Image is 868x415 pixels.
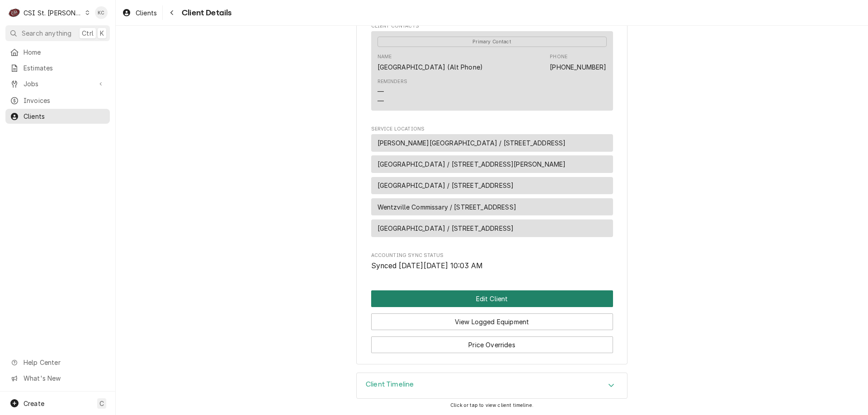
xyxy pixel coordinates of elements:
[371,330,613,353] div: Button Group Row
[24,8,82,18] div: CSI St. [PERSON_NAME]
[377,78,407,85] div: Reminders
[357,373,627,398] div: Accordion Header
[371,290,613,307] button: Edit Client
[377,53,392,61] div: Name
[371,23,613,114] div: Client Contacts
[24,96,105,105] span: Invoices
[357,373,627,398] button: Accordion Details Expand Trigger
[366,380,414,389] h3: Client Timeline
[24,358,104,367] span: Help Center
[377,159,566,169] span: [GEOGRAPHIC_DATA] / [STREET_ADDRESS][PERSON_NAME]
[118,5,160,20] a: Clients
[377,53,483,71] div: Name
[24,400,44,407] span: Create
[371,155,613,173] div: Service Location
[356,373,627,399] div: Client Timeline
[371,252,613,259] span: Accounting Sync Status
[5,76,110,91] a: Go to Jobs
[165,5,179,20] button: Navigate back
[377,202,516,212] span: Wentzville Commissary / [STREET_ADDRESS]
[371,336,613,353] button: Price Overrides
[377,36,607,47] div: Primary
[22,28,71,38] span: Search anything
[5,45,110,60] a: Home
[24,373,104,383] span: What's New
[136,8,157,18] span: Clients
[100,28,104,38] span: K
[82,28,94,38] span: Ctrl
[371,31,613,110] div: Contact
[450,402,533,408] span: Click or tap to view client timeline.
[377,138,566,148] span: [PERSON_NAME][GEOGRAPHIC_DATA] / [STREET_ADDRESS]
[5,109,110,124] a: Clients
[24,47,105,57] span: Home
[371,252,613,271] div: Accounting Sync Status
[377,78,407,106] div: Reminders
[371,134,613,241] div: Service Locations List
[371,198,613,216] div: Service Location
[377,87,384,96] div: —
[371,290,613,353] div: Button Group
[179,7,231,19] span: Client Details
[95,6,108,19] div: KC
[24,112,105,121] span: Clients
[99,399,104,408] span: C
[377,224,514,233] span: [GEOGRAPHIC_DATA] / [STREET_ADDRESS]
[95,6,108,19] div: Kelly Christen's Avatar
[24,79,92,89] span: Jobs
[371,134,613,152] div: Service Location
[377,37,607,47] span: Primary Contact
[8,6,21,19] div: C
[371,23,613,30] span: Client Contacts
[371,126,613,241] div: Service Locations
[371,307,613,330] div: Button Group Row
[550,53,606,71] div: Phone
[371,290,613,307] div: Button Group Row
[8,6,21,19] div: CSI St. Louis's Avatar
[377,62,483,72] div: [GEOGRAPHIC_DATA] (Alt Phone)
[550,53,567,61] div: Phone
[5,61,110,75] a: Estimates
[371,313,613,330] button: View Logged Equipment
[5,25,110,41] button: Search anythingCtrlK
[371,126,613,133] span: Service Locations
[24,63,105,73] span: Estimates
[377,96,384,106] div: —
[371,31,613,114] div: Client Contacts List
[371,177,613,195] div: Service Location
[5,355,110,370] a: Go to Help Center
[550,63,606,71] a: [PHONE_NUMBER]
[5,371,110,386] a: Go to What's New
[5,93,110,108] a: Invoices
[377,181,514,190] span: [GEOGRAPHIC_DATA] / [STREET_ADDRESS]
[371,261,483,270] span: Synced [DATE][DATE] 10:03 AM
[371,219,613,237] div: Service Location
[371,261,613,271] span: Accounting Sync Status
